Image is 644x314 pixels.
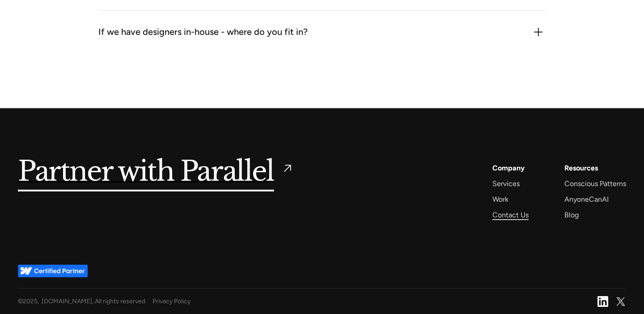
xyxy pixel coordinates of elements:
a: Services [492,178,520,190]
a: Conscious Patterns [564,178,626,190]
a: Work [492,193,508,205]
a: Contact Us [492,209,529,221]
a: Partner with Parallel [18,162,294,182]
h5: Partner with Parallel [18,162,274,182]
a: Blog [564,209,579,221]
span: 2025 [23,297,38,305]
a: AnyoneCanAI [564,193,609,205]
div: If we have designers in-house - where do you fit in? [98,25,308,39]
a: Company [492,162,525,174]
a: Privacy Policy [153,296,590,307]
div: © , [DOMAIN_NAME], All rights reserved [18,296,145,307]
div: Resources [564,162,598,174]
